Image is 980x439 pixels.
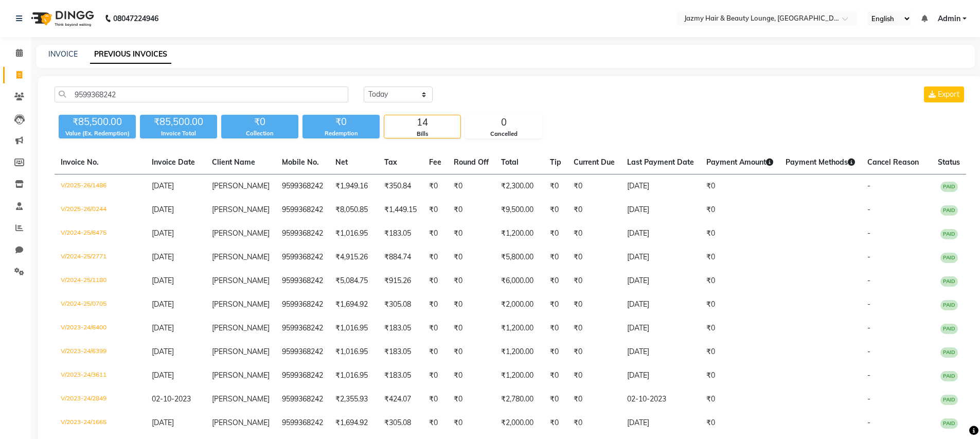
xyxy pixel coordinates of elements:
span: - [867,394,870,403]
td: [DATE] [621,269,700,293]
td: ₹1,016.95 [329,317,378,340]
img: logo [26,4,97,33]
span: Client Name [212,157,255,167]
span: - [867,323,870,332]
td: ₹0 [544,388,567,411]
span: [PERSON_NAME] [212,300,270,309]
td: ₹8,050.85 [329,198,378,222]
td: 9599368242 [276,293,329,317]
td: ₹183.05 [378,340,423,364]
span: Round Off [454,157,489,167]
div: Cancelled [466,130,542,138]
span: Tip [550,157,561,167]
div: ₹0 [302,115,380,129]
span: [DATE] [152,276,174,285]
span: [DATE] [152,229,174,238]
span: - [867,181,870,190]
td: ₹1,200.00 [495,340,544,364]
td: ₹0 [448,293,495,317]
span: Export [938,90,959,99]
div: ₹85,500.00 [140,115,217,129]
a: INVOICE [48,49,78,59]
span: PAID [940,324,958,334]
td: ₹0 [544,293,567,317]
td: ₹0 [544,317,567,340]
span: PAID [940,205,958,216]
td: ₹183.05 [378,317,423,340]
span: - [867,371,870,380]
td: 9599368242 [276,222,329,245]
td: ₹0 [700,340,779,364]
td: ₹0 [567,198,621,222]
td: ₹0 [567,245,621,269]
div: Invoice Total [140,129,217,138]
td: ₹0 [423,317,448,340]
span: - [867,300,870,309]
td: ₹0 [544,174,567,199]
div: Value (Ex. Redemption) [59,129,136,138]
td: ₹0 [544,364,567,388]
td: ₹0 [448,411,495,435]
td: ₹0 [448,198,495,222]
td: ₹0 [544,411,567,435]
td: [DATE] [621,222,700,245]
span: Payment Methods [786,157,855,167]
td: [DATE] [621,317,700,340]
td: ₹0 [423,174,448,199]
span: [DATE] [152,205,174,214]
td: ₹1,016.95 [329,222,378,245]
td: ₹9,500.00 [495,198,544,222]
td: ₹2,780.00 [495,388,544,411]
td: ₹5,800.00 [495,245,544,269]
span: Invoice No. [61,157,99,167]
td: ₹1,200.00 [495,222,544,245]
td: ₹0 [544,269,567,293]
td: ₹0 [423,269,448,293]
span: Cancel Reason [867,157,919,167]
td: [DATE] [621,364,700,388]
td: ₹0 [448,340,495,364]
td: [DATE] [621,411,700,435]
td: ₹0 [448,245,495,269]
span: - [867,347,870,356]
td: ₹0 [567,364,621,388]
td: ₹0 [423,222,448,245]
td: ₹0 [423,388,448,411]
span: - [867,205,870,214]
span: [PERSON_NAME] [212,181,270,190]
span: [PERSON_NAME] [212,347,270,356]
td: ₹0 [700,388,779,411]
td: V/2024-25/6475 [55,222,146,245]
td: ₹2,000.00 [495,293,544,317]
td: V/2025-26/0244 [55,198,146,222]
span: PAID [940,371,958,381]
td: V/2024-25/0705 [55,293,146,317]
td: ₹1,694.92 [329,293,378,317]
td: [DATE] [621,293,700,317]
td: 02-10-2023 [621,388,700,411]
td: ₹0 [567,411,621,435]
td: ₹2,355.93 [329,388,378,411]
span: PAID [940,347,958,358]
span: Current Due [574,157,615,167]
td: ₹0 [448,222,495,245]
td: ₹1,949.16 [329,174,378,199]
span: Invoice Date [152,157,195,167]
td: 9599368242 [276,198,329,222]
span: Tax [384,157,397,167]
td: 9599368242 [276,411,329,435]
span: [PERSON_NAME] [212,229,270,238]
td: V/2024-25/2771 [55,245,146,269]
td: ₹0 [700,245,779,269]
td: ₹305.08 [378,411,423,435]
td: 9599368242 [276,364,329,388]
span: [PERSON_NAME] [212,418,270,427]
div: Redemption [302,129,380,138]
input: Search by Name/Mobile/Email/Invoice No [55,86,348,102]
td: ₹0 [544,198,567,222]
td: ₹0 [700,317,779,340]
span: [PERSON_NAME] [212,323,270,332]
td: ₹0 [567,293,621,317]
div: ₹0 [221,115,298,129]
td: ₹0 [567,269,621,293]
